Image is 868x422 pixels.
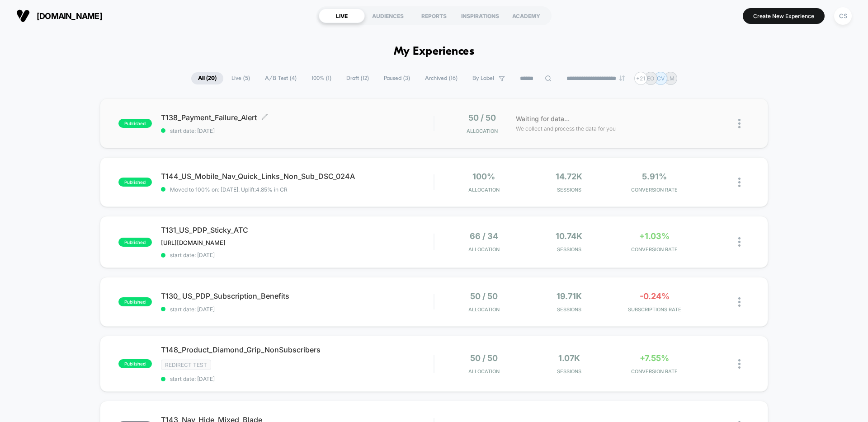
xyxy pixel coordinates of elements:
[657,75,665,82] p: CV
[738,178,741,187] img: close
[468,368,500,375] span: Allocation
[468,246,500,253] span: Allocation
[161,252,434,258] span: start date: [DATE]
[614,187,695,193] span: CONVERSION RATE
[340,72,376,84] span: Draft ( 12 )
[472,172,495,181] span: 100%
[161,239,226,246] span: [URL][DOMAIN_NAME]
[161,172,434,181] span: T144_US_Mobile_Nav_Quick_Links_Non_Sub_DSC_024A
[558,353,580,363] span: 1.07k
[170,186,288,193] span: Moved to 100% on: [DATE] . Uplift: 4.85% in CR
[529,246,610,253] span: Sessions
[634,72,647,85] div: + 21
[556,231,582,241] span: 10.74k
[161,345,434,354] span: T148_Product_Diamond_Grip_NonSubscribers
[516,124,616,133] span: We collect and process the data for you
[468,306,500,313] span: Allocation
[738,359,741,369] img: close
[411,9,457,23] div: REPORTS
[14,9,105,23] button: [DOMAIN_NAME]
[418,72,464,84] span: Archived ( 16 )
[118,297,152,306] span: published
[161,225,434,234] span: T131_US_PDP_Sticky_ATC
[467,128,498,134] span: Allocation
[319,9,365,23] div: LIVE
[738,237,741,247] img: close
[161,113,434,122] span: T138_Payment_Failure_Alert
[557,291,582,301] span: 19.71k
[743,8,825,24] button: Create New Experience
[468,113,496,122] span: 50 / 50
[614,246,695,253] span: CONVERSION RATE
[529,368,610,375] span: Sessions
[161,360,211,370] span: Redirect Test
[470,353,498,363] span: 50 / 50
[305,72,338,84] span: 100% ( 1 )
[529,187,610,193] span: Sessions
[738,119,741,128] img: close
[118,178,152,187] span: published
[118,238,152,247] span: published
[16,9,30,23] img: Visually logo
[468,187,500,193] span: Allocation
[834,7,852,25] div: CS
[556,172,582,181] span: 14.72k
[639,231,670,241] span: +1.03%
[225,72,257,84] span: Live ( 5 )
[642,172,667,181] span: 5.91%
[831,7,854,25] button: CS
[614,368,695,375] span: CONVERSION RATE
[394,45,475,58] h1: My Experiences
[503,9,549,23] div: ACADEMY
[161,127,434,134] span: start date: [DATE]
[516,114,570,124] span: Waiting for data...
[472,75,494,82] span: By Label
[118,119,152,128] span: published
[37,11,102,21] span: [DOMAIN_NAME]
[258,72,303,84] span: A/B Test ( 4 )
[365,9,411,23] div: AUDIENCES
[614,306,695,313] span: SUBSCRIPTIONS RATE
[191,72,223,84] span: All ( 20 )
[619,75,625,81] img: end
[640,291,670,301] span: -0.24%
[640,353,669,363] span: +7.55%
[457,9,503,23] div: INSPIRATIONS
[470,231,498,241] span: 66 / 34
[161,291,434,300] span: T130_ US_PDP_Subscription_Benefits
[161,306,434,313] span: start date: [DATE]
[647,75,654,82] p: EO
[666,75,675,82] p: LM
[118,359,152,368] span: published
[529,306,610,313] span: Sessions
[377,72,417,84] span: Paused ( 3 )
[470,291,498,301] span: 50 / 50
[738,297,741,307] img: close
[161,375,434,382] span: start date: [DATE]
